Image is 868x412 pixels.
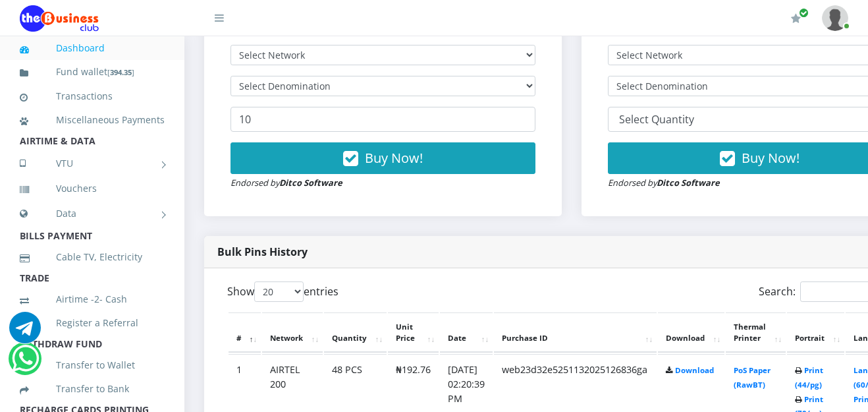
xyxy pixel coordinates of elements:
[494,312,657,353] th: Purchase ID: activate to sort column ascending
[20,173,165,204] a: Vouchers
[20,57,165,88] a: Fund wallet[394.35]
[795,365,823,390] a: Print (44/pg)
[20,308,165,338] a: Register a Referral
[20,33,165,63] a: Dashboard
[742,149,800,167] span: Buy Now!
[20,197,165,230] a: Data
[675,365,714,375] a: Download
[20,374,165,404] a: Transfer to Bank
[20,5,99,32] img: Logo
[279,177,342,189] strong: Ditco Software
[20,284,165,314] a: Airtime -2- Cash
[440,312,493,353] th: Date: activate to sort column ascending
[787,312,844,353] th: Portrait: activate to sort column ascending
[231,177,342,189] small: Endorsed by
[107,67,134,77] small: [ ]
[20,105,165,135] a: Miscellaneous Payments
[658,312,724,353] th: Download: activate to sort column ascending
[657,177,720,189] strong: Ditco Software
[324,312,387,353] th: Quantity: activate to sort column ascending
[110,67,132,77] b: 394.35
[20,81,165,111] a: Transactions
[20,350,165,380] a: Transfer to Wallet
[9,322,41,343] a: Chat for support
[726,312,786,353] th: Thermal Printer: activate to sort column ascending
[20,147,165,180] a: VTU
[227,281,339,302] label: Show entries
[799,8,809,18] span: Renew/Upgrade Subscription
[608,177,720,189] small: Endorsed by
[791,13,801,24] i: Renew/Upgrade Subscription
[254,281,304,302] select: Showentries
[365,149,423,167] span: Buy Now!
[231,142,535,174] button: Buy Now!
[231,107,535,132] input: Enter Quantity
[12,353,39,374] a: Chat for support
[20,242,165,272] a: Cable TV, Electricity
[262,312,323,353] th: Network: activate to sort column ascending
[734,365,771,390] a: PoS Paper (RawBT)
[388,312,439,353] th: Unit Price: activate to sort column ascending
[229,312,261,353] th: #: activate to sort column descending
[822,5,848,31] img: User
[217,245,308,259] strong: Bulk Pins History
